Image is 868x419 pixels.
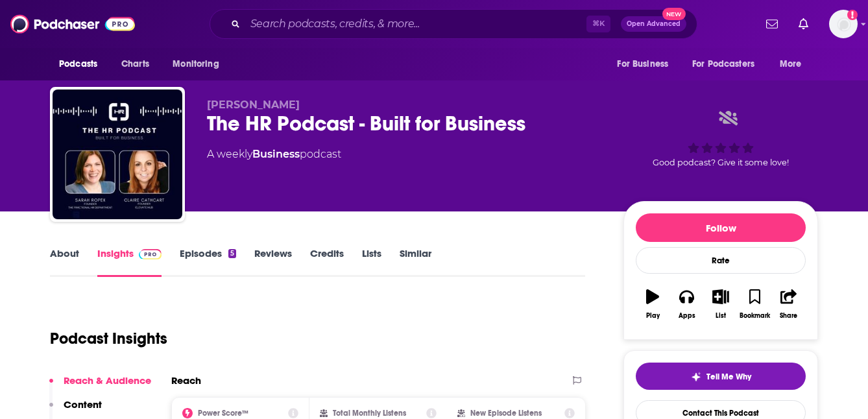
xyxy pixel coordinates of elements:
[679,312,695,320] div: Apps
[780,312,797,320] div: Share
[97,247,162,277] a: InsightsPodchaser Pro
[636,213,806,242] button: Follow
[772,281,806,328] button: Share
[245,14,586,34] input: Search podcasts, credits, & more...
[627,21,681,27] span: Open Advanced
[333,409,406,418] h2: Total Monthly Listens
[621,16,686,32] button: Open AdvancedNew
[617,55,668,73] span: For Business
[173,55,219,73] span: Monitoring
[252,148,300,160] a: Business
[829,10,858,38] button: Show profile menu
[198,409,248,418] h2: Power Score™
[662,8,686,20] span: New
[228,249,236,258] div: 5
[59,55,97,73] span: Podcasts
[207,99,300,111] span: [PERSON_NAME]
[10,12,135,36] img: Podchaser - Follow, Share and Rate Podcasts
[64,398,102,411] p: Content
[113,52,157,77] a: Charts
[310,247,344,277] a: Credits
[139,249,162,259] img: Podchaser Pro
[53,90,182,219] img: The HR Podcast - Built for Business
[50,52,114,77] button: open menu
[400,247,431,277] a: Similar
[586,16,610,32] span: ⌘ K
[793,13,814,35] a: Show notifications dropdown
[669,281,703,328] button: Apps
[636,363,806,390] button: tell me why sparkleTell Me Why
[362,247,381,277] a: Lists
[470,409,542,418] h2: New Episode Listens
[636,281,669,328] button: Play
[636,247,806,274] div: Rate
[738,281,771,328] button: Bookmark
[50,329,167,348] h1: Podcast Insights
[163,52,235,77] button: open menu
[740,312,770,320] div: Bookmark
[704,281,738,328] button: List
[684,52,773,77] button: open menu
[254,247,292,277] a: Reviews
[829,10,858,38] span: Logged in as AparnaKulkarni
[608,52,684,77] button: open menu
[829,10,858,38] img: User Profile
[171,374,201,387] h2: Reach
[716,312,726,320] div: List
[210,9,697,39] div: Search podcasts, credits, & more...
[646,312,660,320] div: Play
[623,99,818,179] div: Good podcast? Give it some love!
[847,10,858,20] svg: Add a profile image
[691,372,701,382] img: tell me why sparkle
[50,247,79,277] a: About
[771,52,818,77] button: open menu
[207,147,341,162] div: A weekly podcast
[692,55,754,73] span: For Podcasters
[653,158,789,167] span: Good podcast? Give it some love!
[780,55,802,73] span: More
[49,374,151,398] button: Reach & Audience
[64,374,151,387] p: Reach & Audience
[121,55,149,73] span: Charts
[761,13,783,35] a: Show notifications dropdown
[706,372,751,382] span: Tell Me Why
[180,247,236,277] a: Episodes5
